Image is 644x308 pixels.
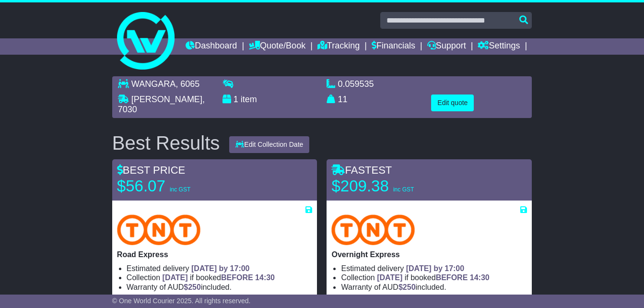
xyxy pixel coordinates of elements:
a: Settings [478,38,520,55]
a: Financials [372,38,415,55]
span: inc GST [393,186,414,193]
span: $ [184,283,201,291]
span: $ [398,283,416,291]
span: , 7030 [118,95,205,115]
span: FASTEST [331,164,392,176]
p: $56.07 [117,177,237,196]
span: BEFORE [221,273,253,282]
p: Overnight Express [331,250,527,259]
span: BEST PRICE [117,164,185,176]
a: Quote/Book [249,38,305,55]
a: Dashboard [186,38,237,55]
button: Edit Collection Date [229,136,309,153]
li: Collection [127,273,313,282]
span: 250 [403,283,416,291]
span: WANGARA [131,79,176,89]
span: 14:30 [470,273,490,282]
span: 250 [188,283,201,291]
span: 14:30 [255,273,275,282]
li: Collection [341,273,527,282]
a: Support [427,38,466,55]
span: if booked [377,273,489,282]
span: [DATE] [163,273,188,282]
span: [DATE] [377,273,402,282]
span: 11 [338,95,348,104]
div: Best Results [107,132,225,154]
span: [DATE] by 17:00 [191,264,250,272]
p: $209.38 [331,177,451,196]
li: Estimated delivery [341,264,527,273]
span: inc GST [170,186,190,193]
p: Road Express [117,250,313,259]
img: TNT Domestic: Road Express [117,214,200,245]
span: 1 [234,95,238,104]
span: © One World Courier 2025. All rights reserved. [112,297,251,305]
span: item [241,95,257,104]
span: if booked [163,273,275,282]
span: 0.059535 [338,79,374,89]
li: Warranty of AUD included. [127,283,313,292]
li: Warranty of AUD included. [341,283,527,292]
button: Edit quote [431,95,474,111]
span: [DATE] by 17:00 [406,264,465,272]
a: Tracking [317,38,360,55]
img: TNT Domestic: Overnight Express [331,214,415,245]
li: Estimated delivery [127,264,313,273]
span: , 6065 [176,79,199,89]
span: [PERSON_NAME] [131,95,202,104]
span: BEFORE [436,273,468,282]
